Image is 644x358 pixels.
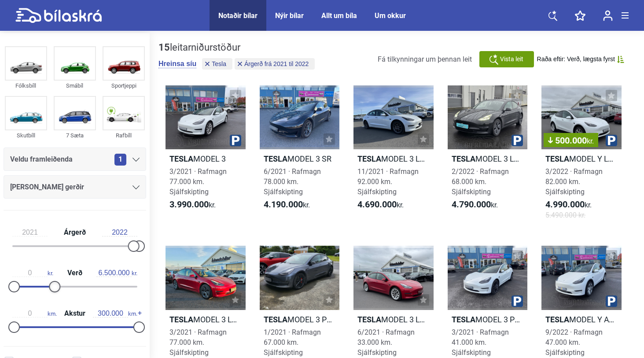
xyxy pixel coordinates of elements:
span: Tesla [212,61,226,67]
span: 9/2022 · Rafmagn 47.000 km. Sjálfskipting [545,328,603,357]
span: Fá tilkynningar um þennan leit [378,55,472,63]
button: Árgerð frá 2021 til 2022 [235,58,315,70]
a: Allt um bíla [321,11,357,20]
span: 500.000 [548,136,594,145]
h2: MODEL Y AWD LR [541,314,622,325]
b: Tesla [357,315,381,324]
button: Raða eftir: Verð, lægsta fyrst [537,55,624,63]
h2: MODEL 3 LONG RANGE AWD [448,154,528,164]
h2: MODEL 3 PERFORMANCE [260,314,340,325]
span: 3/2022 · Rafmagn 82.000 km. Sjálfskipting [545,167,603,196]
div: 7 Sæta [54,130,96,140]
span: 1/2021 · Rafmagn 67.000 km. Sjálfskipting [264,328,321,357]
img: parking.png [512,295,523,307]
b: Tesla [357,154,381,163]
span: kr. [169,199,216,210]
span: 3/2021 · Rafmagn 77.000 km. Sjálfskipting [169,328,227,357]
div: Rafbíll [103,130,145,140]
span: Raða eftir: Verð, lægsta fyrst [537,55,615,63]
span: Vista leit [500,55,523,64]
h2: MODEL 3 LONG RANGE [353,314,434,325]
div: leitarniðurstöður [158,42,317,53]
img: parking.png [606,295,617,307]
span: kr. [96,269,137,277]
b: 4.790.000 [452,199,491,210]
span: kr. [452,199,498,210]
a: 500.000kr.TeslaMODEL Y LONG RANGE3/2022 · Rafmagn82.000 km. Sjálfskipting4.990.000kr.5.490.000 kr. [541,85,622,228]
span: km. [12,310,57,317]
span: 11/2021 · Rafmagn 92.000 km. Sjálfskipting [357,167,419,196]
img: parking.png [230,135,241,146]
b: 15 [158,42,170,53]
span: Verð [65,269,85,277]
span: kr. [545,199,592,210]
b: 4.990.000 [545,199,585,210]
img: user-login.svg [603,10,613,21]
span: 2/2022 · Rafmagn 68.000 km. Sjálfskipting [452,167,509,196]
span: km. [93,310,137,317]
span: kr. [357,199,404,210]
span: [PERSON_NAME] gerðir [10,181,84,193]
span: Árgerð frá 2021 til 2022 [244,61,309,67]
span: kr. [264,199,310,210]
div: Smábíl [54,81,96,91]
span: Akstur [62,310,88,317]
b: Tesla [169,154,193,163]
a: Nýir bílar [275,11,304,20]
h2: MODEL 3 LONG RANGE [166,314,246,325]
b: Tesla [169,315,193,324]
a: TeslaMODEL 3 SR6/2021 · Rafmagn78.000 km. Sjálfskipting4.190.000kr. [260,85,340,228]
h2: MODEL Y LONG RANGE [541,154,622,164]
span: 3/2021 · Rafmagn 41.000 km. Sjálfskipting [452,328,509,357]
div: Fólksbíll [5,81,47,91]
b: Tesla [545,315,569,324]
b: Tesla [264,154,287,163]
span: 6/2021 · Rafmagn 33.000 km. Sjálfskipting [357,328,415,357]
a: TeslaMODEL 3 LONG RANGE11/2021 · Rafmagn92.000 km. Sjálfskipting4.690.000kr. [353,85,434,228]
h2: MODEL 3 [166,154,246,164]
a: Um okkur [375,11,406,20]
span: kr. [12,269,53,277]
span: 5.490.000 kr. [545,210,585,220]
h2: MODEL 3 LONG RANGE [353,154,434,164]
span: 1 [114,154,126,166]
a: TeslaMODEL 33/2021 · Rafmagn77.000 km. Sjálfskipting3.990.000kr. [166,85,246,228]
a: Notaðir bílar [218,11,258,20]
b: 3.990.000 [169,199,209,210]
h2: MODEL 3 SR [260,154,340,164]
b: Tesla [264,315,287,324]
span: Árgerð [62,229,88,236]
b: Tesla [452,315,475,324]
b: Tesla [452,154,475,163]
button: Tesla [202,58,232,70]
div: Sportjeppi [103,81,145,91]
img: parking.png [606,135,617,146]
a: TeslaMODEL 3 LONG RANGE AWD2/2022 · Rafmagn68.000 km. Sjálfskipting4.790.000kr. [448,85,528,228]
span: Veldu framleiðenda [10,153,73,166]
h2: MODEL 3 PERFORMANCE [448,314,528,325]
div: Skutbíll [5,130,47,140]
b: Tesla [545,154,569,163]
span: 6/2021 · Rafmagn 78.000 km. Sjálfskipting [264,167,321,196]
span: kr. [587,137,594,145]
b: 4.690.000 [357,199,397,210]
button: Hreinsa síu [158,59,196,68]
b: 4.190.000 [264,199,303,210]
img: parking.png [512,135,523,146]
span: 3/2021 · Rafmagn 77.000 km. Sjálfskipting [169,167,227,196]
